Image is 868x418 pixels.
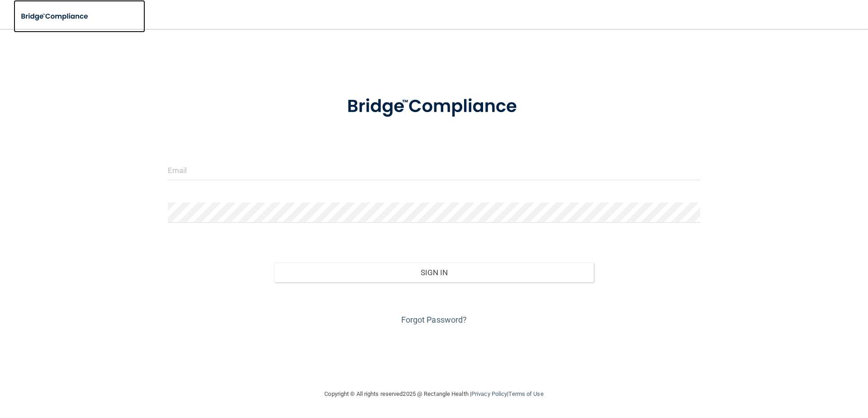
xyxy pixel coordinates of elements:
a: Forgot Password? [401,315,467,324]
a: Privacy Policy [471,390,507,397]
img: bridge_compliance_login_screen.278c3ca4.svg [14,7,97,26]
input: Email [168,160,700,180]
button: Sign In [274,263,593,282]
a: Terms of Use [508,390,543,397]
div: Copyright © All rights reserved 2025 @ Rectangle Health | | [269,380,599,409]
img: bridge_compliance_login_screen.278c3ca4.svg [328,83,539,130]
